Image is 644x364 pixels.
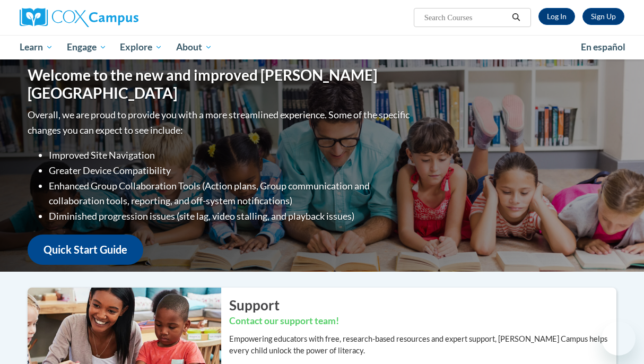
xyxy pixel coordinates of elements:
[229,333,616,357] p: Empowering educators with free, research-based resources and expert support, [PERSON_NAME] Campus...
[60,35,114,59] a: Engage
[423,11,508,24] input: Search Courses
[28,107,412,138] p: Overall, we are proud to provide you with a more streamlined experience. Some of the specific cha...
[581,41,625,53] span: En español
[28,235,143,265] a: Quick Start Guide
[49,148,412,163] li: Improved Site Navigation
[229,315,616,328] h3: Contact our support team!
[508,11,524,24] button: Search
[49,163,412,178] li: Greater Device Compatibility
[582,8,624,25] a: Register
[574,36,632,58] a: En español
[13,35,60,59] a: Learn
[20,8,138,27] img: Cox Campus
[20,41,53,54] span: Learn
[12,35,632,59] div: Main menu
[20,8,211,27] a: Cox Campus
[169,35,219,59] a: About
[229,296,616,315] h2: Support
[602,322,636,356] iframe: Button to launch messaging window
[49,209,412,224] li: Diminished progression issues (site lag, video stalling, and playback issues)
[538,8,575,25] a: Log In
[49,178,412,209] li: Enhanced Group Collaboration Tools (Action plans, Group communication and collaboration tools, re...
[120,41,162,54] span: Explore
[67,41,107,54] span: Engage
[28,66,412,102] h1: Welcome to the new and improved [PERSON_NAME][GEOGRAPHIC_DATA]
[176,41,212,54] span: About
[113,35,169,59] a: Explore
